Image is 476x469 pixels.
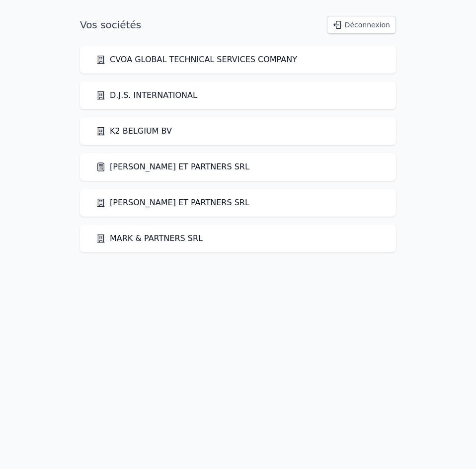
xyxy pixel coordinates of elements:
[96,89,197,101] a: D.J.S. INTERNATIONAL
[327,16,396,34] button: Déconnexion
[96,125,172,137] a: K2 BELGIUM BV
[80,18,141,32] h1: Vos sociétés
[96,233,203,244] a: MARK & PARTNERS SRL
[96,161,249,173] a: [PERSON_NAME] ET PARTNERS SRL
[96,197,249,209] a: [PERSON_NAME] ET PARTNERS SRL
[96,54,297,66] a: CVOA GLOBAL TECHNICAL SERVICES COMPANY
